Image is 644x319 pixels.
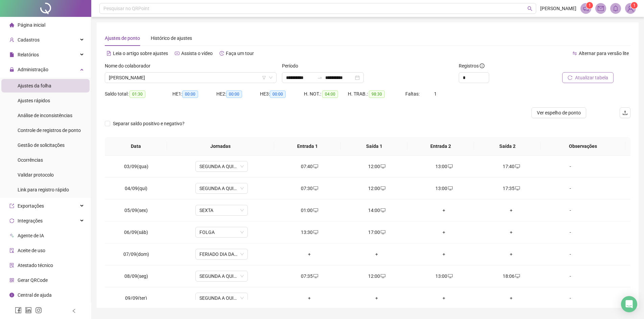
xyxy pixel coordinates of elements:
th: Entrada 1 [274,137,341,156]
div: Saldo total: [105,90,172,98]
span: Análise de inconsistências [18,113,72,118]
span: Atestado técnico [18,263,53,268]
span: SEXTA [199,205,244,215]
span: Leia o artigo sobre ajustes [113,51,168,56]
div: H. NOT.: [304,90,348,98]
span: Cadastros [18,37,40,43]
div: HE 2: [216,90,260,98]
span: sync [9,218,14,223]
div: 07:40 [281,163,338,170]
span: PAMELA KETALY SOARES MARTINS SILVA [109,73,272,83]
span: Alternar para versão lite [579,51,629,56]
span: Validar protocolo [18,172,54,178]
div: + [416,229,472,236]
div: 14:00 [349,207,405,214]
span: file [9,52,14,57]
span: swap-right [317,75,323,80]
span: desktop [313,274,318,278]
label: Período [282,62,303,70]
span: 05/09(sex) [124,208,148,213]
span: SEGUNDA A QUINTA [199,161,244,171]
button: Ver espelho de ponto [531,107,586,118]
span: 03/09(qua) [124,164,148,169]
span: desktop [380,208,385,213]
div: + [281,294,338,302]
span: Link para registro rápido [18,187,69,192]
div: + [483,250,540,258]
span: notification [583,5,589,11]
div: + [281,250,338,258]
span: 98:30 [369,90,385,98]
span: SEGUNDA A QUINTA [199,271,244,281]
div: 13:00 [416,185,472,192]
span: desktop [447,186,453,191]
span: [PERSON_NAME] [540,5,576,12]
span: Assista o vídeo [181,51,213,56]
span: desktop [447,274,453,278]
span: Ajustes de ponto [105,35,140,41]
div: + [416,207,472,214]
img: 87198 [625,3,636,14]
span: desktop [380,164,385,169]
span: Atualizar tabela [575,74,608,81]
span: Administração [18,67,48,72]
span: file-text [106,51,111,56]
span: Ver espelho de ponto [537,109,581,116]
span: 07/09(dom) [123,251,149,257]
div: 17:35 [483,185,540,192]
span: 08/09(seg) [124,273,148,279]
th: Observações [541,137,625,156]
div: HE 3: [260,90,304,98]
div: 13:00 [416,163,472,170]
span: desktop [313,230,318,235]
button: Atualizar tabela [562,72,614,83]
span: filter [262,76,266,80]
span: Agente de IA [18,233,44,238]
span: search [527,6,532,11]
label: Nome do colaborador [105,62,155,70]
span: Ocorrências [18,157,43,163]
div: 07:35 [281,272,338,280]
span: desktop [313,164,318,169]
span: SEGUNDA A QUINTA [199,183,244,193]
span: solution [9,263,14,268]
sup: 1 [586,2,593,9]
span: Aceite de uso [18,248,45,253]
span: Ajustes rápidos [18,98,50,103]
span: Registros [459,62,484,70]
span: desktop [380,274,385,278]
span: Página inicial [18,22,45,28]
span: Exportações [18,203,44,209]
div: - [550,229,590,236]
span: desktop [313,186,318,191]
span: Histórico de ajustes [151,35,192,41]
span: 04:00 [322,90,338,98]
span: info-circle [480,63,484,68]
span: Central de ajuda [18,292,52,298]
span: 1 [589,3,591,8]
span: desktop [515,164,520,169]
div: H. TRAB.: [348,90,405,98]
span: bell [613,5,619,11]
span: desktop [515,274,520,278]
div: + [349,250,405,258]
span: 04/09(qui) [125,186,147,191]
span: lock [9,67,14,72]
span: qrcode [9,278,14,283]
span: FERIADO DIA DA INDEPENDÊNCIA [199,249,244,259]
span: audit [9,248,14,253]
span: Relatórios [18,52,39,57]
div: - [550,250,590,258]
span: upload [622,110,628,115]
th: Data [105,137,167,156]
span: 09/09(ter) [125,295,147,301]
div: - [550,294,590,302]
span: 06/09(sáb) [124,230,148,235]
span: youtube [175,51,180,56]
th: Jornadas [167,137,274,156]
span: user-add [9,37,14,42]
span: Integrações [18,218,43,223]
span: Gerar QRCode [18,277,48,283]
span: facebook [15,307,22,314]
span: 00:00 [226,90,242,98]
